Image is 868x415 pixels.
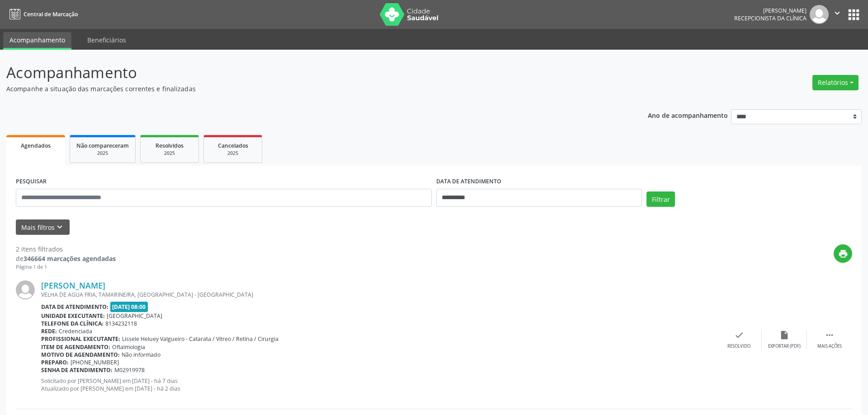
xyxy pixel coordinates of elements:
[16,280,35,299] img: img
[71,359,119,366] span: [PHONE_NUMBER]
[846,7,862,23] button: apps
[147,150,192,157] div: 2025
[41,343,110,351] b: Item de agendamento:
[16,219,70,235] button: Mais filtroskeyboard_arrow_down
[41,359,69,366] b: Preparo:
[122,335,278,343] span: Lissele Heluey Valgueiro - Catarata / Vitreo / Retina / Cirurgia
[812,75,859,90] button: Relatórios
[156,142,184,149] span: Resolvidos
[834,244,852,263] button: print
[3,32,71,50] a: Acompanhamento
[436,175,501,189] label: DATA DE ATENDIMENTO
[41,377,717,392] p: Solicitado por [PERSON_NAME] em [DATE] - há 7 dias Atualizado por [PERSON_NAME] em [DATE] - há 2 ...
[76,142,129,149] span: Não compareceram
[6,84,605,93] p: Acompanhe a situação das marcações correntes e finalizadas
[768,343,801,350] div: Exportar (PDF)
[41,291,717,298] div: VELHA DE AGUA FRIA, TAMARINEIRA, [GEOGRAPHIC_DATA] - [GEOGRAPHIC_DATA]
[810,5,829,24] img: img
[55,222,65,232] i: keyboard_arrow_down
[734,14,807,22] span: Recepcionista da clínica
[825,330,835,340] i: 
[16,254,116,263] div: de
[832,8,842,18] i: 
[6,7,78,22] a: Central de Marcação
[829,5,846,24] button: 
[122,351,160,359] span: Não informado
[24,10,78,18] span: Central de Marcação
[727,343,750,350] div: Resolvido
[41,320,104,327] b: Telefone da clínica:
[76,150,129,157] div: 2025
[114,366,145,374] span: M02919978
[41,327,57,335] b: Rede:
[648,109,728,121] p: Ano de acompanhamento
[41,351,120,359] b: Motivo de agendamento:
[218,142,248,149] span: Cancelados
[112,343,145,351] span: Oftalmologia
[41,312,105,320] b: Unidade executante:
[6,61,605,84] p: Acompanhamento
[16,263,116,271] div: Página 1 de 1
[646,191,675,207] button: Filtrar
[838,249,848,259] i: print
[16,175,47,189] label: PESQUISAR
[734,7,807,14] div: [PERSON_NAME]
[734,330,744,340] i: check
[817,343,842,350] div: Mais ações
[21,142,51,149] span: Agendados
[41,335,120,343] b: Profissional executante:
[41,366,113,374] b: Senha de atendimento:
[41,280,105,290] a: [PERSON_NAME]
[779,330,789,340] i: insert_drive_file
[16,244,116,254] div: 2 itens filtrados
[24,254,116,263] strong: 346664 marcações agendadas
[81,32,132,48] a: Beneficiários
[210,150,255,157] div: 2025
[105,320,137,327] span: 8134232118
[41,303,108,311] b: Data de atendimento:
[110,302,148,312] span: [DATE] 08:00
[59,327,92,335] span: Credenciada
[107,312,162,320] span: [GEOGRAPHIC_DATA]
